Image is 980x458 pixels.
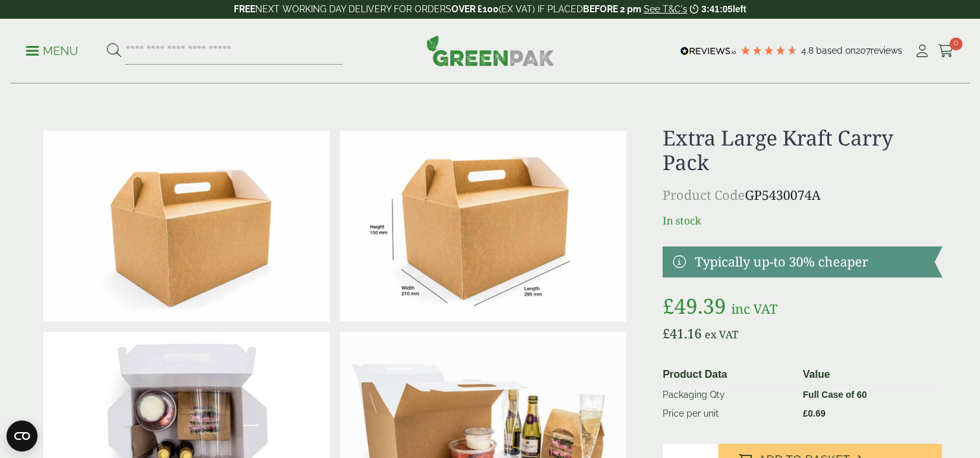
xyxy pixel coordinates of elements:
[657,385,797,404] td: Packaging Qty
[663,325,670,342] span: £
[871,45,902,56] span: reviews
[663,292,726,320] bdi: 49.39
[234,4,255,14] strong: FREE
[733,4,746,14] span: left
[740,45,798,56] div: 4.79 Stars
[705,327,738,342] span: ex VAT
[701,4,733,14] span: 3:41:05
[426,35,554,66] img: GreenPak Supplies
[803,408,826,419] bdi: 0.69
[801,45,816,56] span: 4.8
[914,45,930,58] i: My Account
[663,213,942,228] p: In stock
[663,292,674,320] span: £
[663,325,701,342] bdi: 41.16
[583,4,641,14] strong: BEFORE 2 pm
[644,4,687,14] a: See T&C's
[26,43,78,59] p: Menu
[657,364,797,386] th: Product Data
[798,364,937,386] th: Value
[451,4,499,14] strong: OVER £100
[803,389,867,400] strong: Full Case of 60
[816,45,856,56] span: Based on
[856,45,871,56] span: 207
[26,43,78,56] a: Menu
[6,420,38,452] button: Open CMP widget
[663,125,942,175] h1: Extra Large Kraft Carry Pack
[938,45,954,58] i: Cart
[663,186,745,204] span: Product Code
[731,300,777,318] span: inc VAT
[657,404,797,423] td: Price per unit
[680,47,736,56] img: REVIEWS.io
[340,131,626,322] img: CarryPack_XL
[938,41,954,61] a: 0
[950,38,963,50] span: 0
[43,131,330,322] img: IMG_5980 (Large)
[803,408,808,419] span: £
[663,186,942,205] p: GP5430074A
